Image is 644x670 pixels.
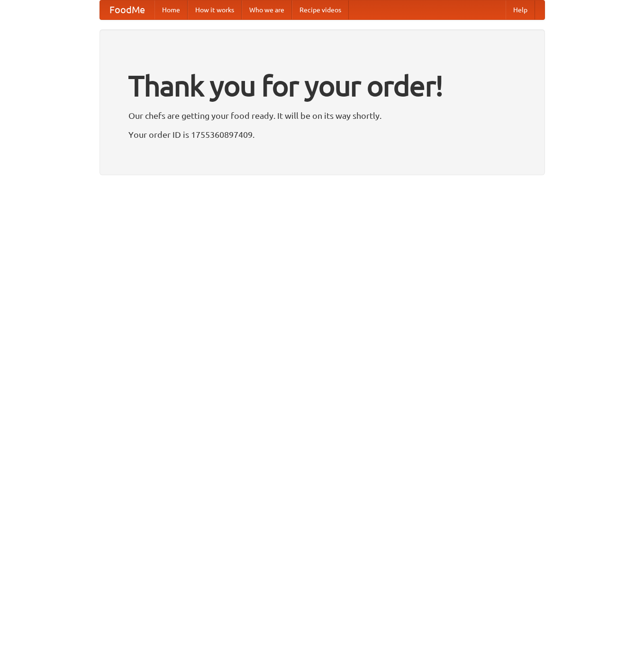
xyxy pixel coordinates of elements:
p: Our chefs are getting your food ready. It will be on its way shortly. [128,108,516,123]
a: Who we are [242,0,292,19]
h1: Thank you for your order! [128,63,516,108]
a: FoodMe [100,0,154,19]
p: Your order ID is 1755360897409. [128,127,516,142]
a: How it works [188,0,242,19]
a: Help [506,0,535,19]
a: Recipe videos [292,0,349,19]
a: Home [154,0,188,19]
